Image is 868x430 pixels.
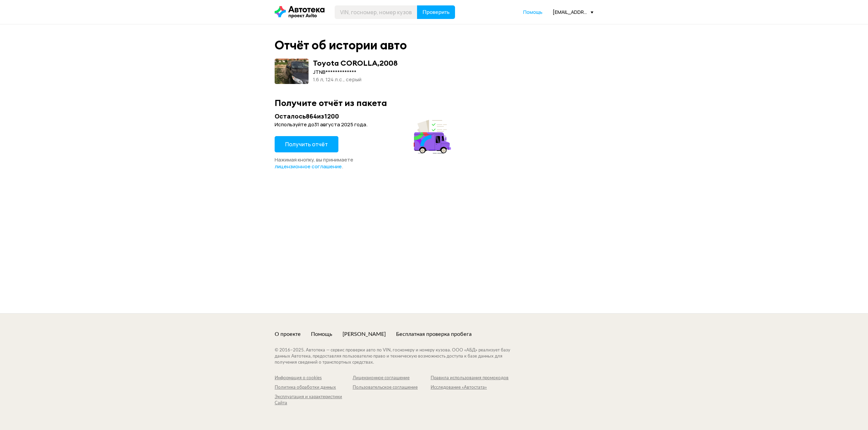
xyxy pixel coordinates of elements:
a: Информация о cookies [275,375,353,381]
a: Помощь [311,330,332,338]
a: Эксплуатация и характеристики Сайта [275,394,353,406]
span: Получить отчёт [285,141,328,148]
button: Получить отчёт [275,136,338,152]
div: 1.6 л, 124 л.c., серый [313,76,398,83]
div: Toyota COROLLA , 2008 [313,59,398,67]
a: Исследование «Автостата» [431,385,509,391]
a: Бесплатная проверка пробега [396,330,472,338]
div: Отчёт об истории авто [275,38,407,52]
div: Осталось 864 из 1200 [275,112,453,121]
a: О проекте [275,330,301,338]
button: Проверить [417,5,455,19]
input: VIN, госномер, номер кузова [335,5,417,19]
a: Правила использования промокодов [431,375,509,381]
a: лицензионное соглашение [275,163,342,170]
a: Лицензионное соглашение [353,375,431,381]
span: Проверить [422,9,450,15]
a: Помощь [523,9,542,16]
div: © 2016– 2025 . Автотека — сервис проверки авто по VIN, госномеру и номеру кузова. ООО «АБД» реали... [275,347,524,366]
a: Политика обработки данных [275,385,353,391]
div: Используйте до 31 августа 2025 года . [275,121,453,128]
a: [PERSON_NAME] [342,330,386,338]
div: [EMAIL_ADDRESS][DOMAIN_NAME] [553,9,593,15]
div: Получите отчёт из пакета [275,98,593,108]
a: Пользовательское соглашение [353,385,431,391]
span: Нажимая кнопку, вы принимаете . [275,156,353,170]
